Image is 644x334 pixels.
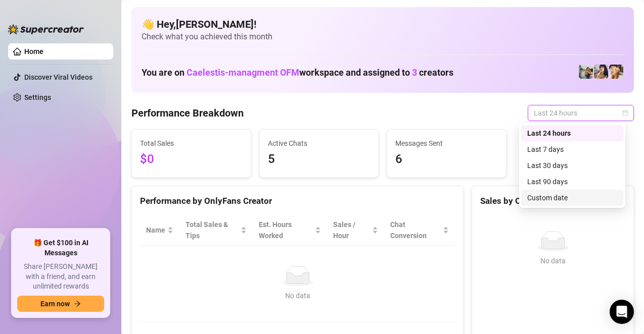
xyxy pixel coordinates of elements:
[480,194,625,208] div: Sales by OnlyFans Creator
[484,255,621,266] div: No data
[579,65,593,79] img: SivanSecret
[131,106,244,120] h4: Performance Breakdown
[24,47,43,55] a: Home
[527,160,617,171] div: Last 30 days
[40,300,70,308] span: Earn now
[17,262,104,292] span: Share [PERSON_NAME] with a friend, and earn unlimited rewards
[140,215,179,246] th: Name
[609,65,623,79] img: Shalva
[17,238,104,258] span: 🎁 Get $100 in AI Messages
[8,24,84,34] img: logo-BBDzfeDw.svg
[187,67,299,78] span: Caelestis-managment OFM
[268,150,371,169] span: 5
[521,190,623,206] div: Custom date
[142,67,453,78] h1: You are on workspace and assigned to creators
[140,138,243,149] span: Total Sales
[395,138,498,149] span: Messages Sent
[527,128,617,139] div: Last 24 hours
[142,31,624,42] span: Check what you achieved this month
[333,219,370,241] span: Sales / Hour
[395,150,498,169] span: 6
[150,290,445,301] div: No data
[521,174,623,190] div: Last 90 days
[268,138,371,149] span: Active Chats
[142,17,624,31] h4: 👋 Hey, [PERSON_NAME] !
[527,144,617,155] div: Last 7 days
[327,215,384,246] th: Sales / Hour
[390,219,441,241] span: Chat Conversion
[534,105,628,121] span: Last 24 hours
[412,67,417,78] span: 3
[527,192,617,203] div: Custom date
[140,150,243,169] span: $0
[74,300,81,307] span: arrow-right
[24,73,93,81] a: Discover Viral Videos
[594,65,608,79] img: Babydanix
[610,300,634,324] div: Open Intercom Messenger
[622,110,628,116] span: calendar
[527,176,617,187] div: Last 90 days
[140,194,455,208] div: Performance by OnlyFans Creator
[384,215,455,246] th: Chat Conversion
[186,219,239,241] span: Total Sales & Tips
[17,296,104,312] button: Earn nowarrow-right
[521,125,623,141] div: Last 24 hours
[521,141,623,157] div: Last 7 days
[521,157,623,174] div: Last 30 days
[259,219,313,241] div: Est. Hours Worked
[24,93,51,101] a: Settings
[146,225,165,236] span: Name
[179,215,253,246] th: Total Sales & Tips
